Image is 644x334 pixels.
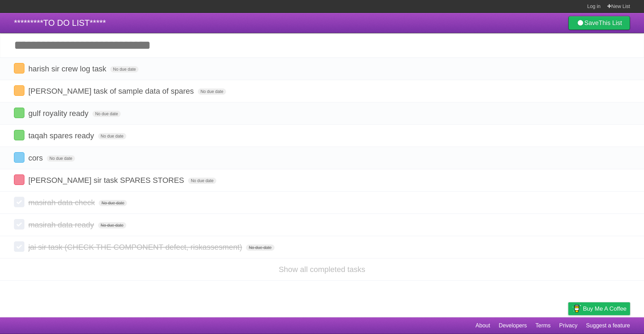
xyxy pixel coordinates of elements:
[475,319,490,332] a: About
[28,198,97,207] span: masirah data check
[583,303,627,315] span: Buy me a coffee
[28,64,108,73] span: harish sir crew log task
[28,131,96,140] span: taqah spares ready
[14,130,24,140] label: Done
[586,319,630,332] a: Suggest a feature
[14,241,24,252] label: Done
[28,176,186,185] span: [PERSON_NAME] sir task SPARES STORES
[14,219,24,230] label: Done
[568,16,630,30] a: SaveThis List
[188,178,216,184] span: No due date
[14,174,24,185] label: Done
[99,200,127,206] span: No due date
[559,319,577,332] a: Privacy
[14,108,24,118] label: Done
[572,303,581,314] img: Buy me a coffee
[98,222,126,228] span: No due date
[28,220,96,229] span: masirah data ready
[28,87,195,95] span: [PERSON_NAME] task of sample data of spares
[28,243,244,251] span: jai sir task (CHECK THE COMPONENT defect, riskassesment)
[536,319,551,332] a: Terms
[599,20,622,26] b: This List
[246,244,274,251] span: No due date
[279,265,365,274] a: Show all completed tasks
[92,111,121,117] span: No due date
[198,88,226,95] span: No due date
[98,133,126,139] span: No due date
[14,63,24,73] label: Done
[28,154,45,162] span: cors
[14,85,24,96] label: Done
[14,197,24,207] label: Done
[568,302,630,315] a: Buy me a coffee
[47,155,75,162] span: No due date
[28,109,90,118] span: gulf royality ready
[499,319,527,332] a: Developers
[14,152,24,163] label: Done
[110,66,138,72] span: No due date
